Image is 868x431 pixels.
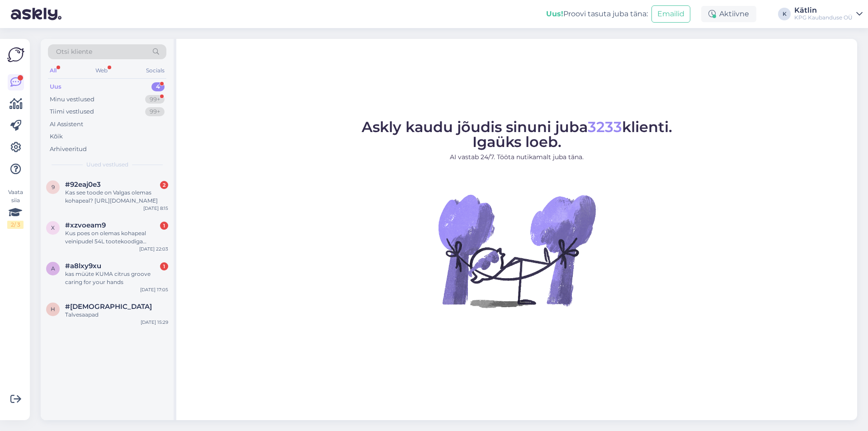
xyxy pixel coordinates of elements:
[51,224,55,231] span: x
[144,65,166,76] div: Socials
[588,118,622,136] span: 3233
[65,262,101,270] span: #a8lxy9xu
[94,65,109,76] div: Web
[65,180,101,189] span: #92eaj0e3
[651,5,690,23] button: Emailid
[143,205,168,212] div: [DATE] 8:15
[145,95,165,104] div: 99+
[139,246,168,252] div: [DATE] 22:03
[140,286,168,293] div: [DATE] 17:05
[65,303,152,311] span: #hzroamlu
[56,47,92,57] span: Otsi kliente
[701,6,756,22] div: Aktiivne
[65,221,106,229] span: #xzvoeam9
[141,319,168,326] div: [DATE] 15:29
[7,46,24,63] img: Askly Logo
[794,7,853,14] div: Kätlin
[362,152,672,162] p: AI vastab 24/7. Tööta nutikamalt juba täna.
[50,107,94,116] div: Tiimi vestlused
[151,82,165,91] div: 4
[50,82,61,91] div: Uus
[65,270,168,286] div: kas müüte KUMA citrus groove caring for your hands
[145,107,165,116] div: 99+
[65,311,168,319] div: Talvesaapad
[546,9,563,18] b: Uus!
[778,8,791,20] div: K
[50,145,87,154] div: Arhiveeritud
[65,229,168,246] div: Kus poes on olemas kohapeal veinipudel 54L tootekoodiga CP00417?
[794,7,863,21] a: KätlinKPG Kaubanduse OÜ
[7,188,24,229] div: Vaata siia
[7,221,24,229] div: 2 / 3
[51,265,55,272] span: a
[362,118,672,151] span: Askly kaudu jõudis sinuni juba klienti. Igaüks loeb.
[48,65,58,76] div: All
[50,95,94,104] div: Minu vestlused
[160,181,168,189] div: 2
[160,262,168,270] div: 1
[86,161,128,169] span: Uued vestlused
[52,184,55,190] span: 9
[50,120,83,129] div: AI Assistent
[50,132,63,141] div: Kõik
[435,169,598,332] img: No Chat active
[546,9,648,19] div: Proovi tasuta juba täna:
[794,14,853,21] div: KPG Kaubanduse OÜ
[65,189,168,205] div: Kas see toode on Valgas olemas kohapeal? [URL][DOMAIN_NAME]
[51,306,55,313] span: h
[160,222,168,230] div: 1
